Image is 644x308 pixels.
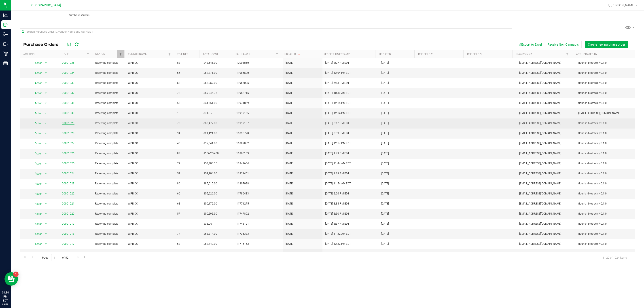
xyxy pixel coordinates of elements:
[11,11,147,20] a: Purchase Orders
[203,171,217,176] span: $59,904.00
[128,141,172,146] span: WPB DC
[177,171,198,176] span: 57
[2,303,9,306] p: 09/29
[128,232,172,236] span: WPB DC
[467,53,482,56] a: Ref Field 3
[286,202,293,206] span: [DATE]
[43,221,49,227] span: select
[203,202,217,206] span: $50,172.00
[236,101,280,105] span: 11931859
[43,251,49,257] span: select
[203,53,218,56] a: Total Cost
[578,171,632,176] span: flourish-biotrack [v0.1.0]
[578,232,632,236] span: flourish-biotrack [v0.1.0]
[62,212,74,215] a: 00001020
[128,171,172,176] span: WPB DC
[325,141,351,146] span: [DATE] 12:17 PM EDT
[43,171,49,177] span: select
[38,254,72,261] span: Page of 52
[95,111,123,115] span: Receiving complete
[62,91,74,95] a: 00001032
[519,212,573,216] span: [EMAIL_ADDRESS][DOMAIN_NAME]
[62,232,74,235] a: 00001018
[62,61,74,64] a: 00001035
[95,212,123,216] span: Receiving complete
[325,101,351,105] span: [DATE] 12:15 PM EDT
[95,121,123,125] span: Receiving complete
[177,141,198,146] span: 46
[578,222,632,226] span: flourish-biotrack [v0.1.0]
[31,70,43,76] span: Action
[31,80,43,86] span: Action
[31,191,43,197] span: Action
[177,81,198,85] span: 52
[95,171,123,176] span: Receiving complete
[575,53,597,56] a: Last Updated By
[286,111,293,115] span: [DATE]
[95,81,123,85] span: Receiving complete
[236,222,280,226] span: 11743121
[578,131,632,135] span: flourish-biotrack [v0.1.0]
[203,121,217,125] span: $63,477.00
[203,101,217,105] span: $44,351.00
[43,110,49,116] span: select
[3,42,8,46] inline-svg: Outbound
[286,222,293,226] span: [DATE]
[325,71,351,75] span: [DATE] 12:04 PM EDT
[519,181,573,186] span: [EMAIL_ADDRESS][DOMAIN_NAME]
[519,151,573,156] span: [EMAIL_ADDRESS][DOMAIN_NAME]
[381,171,389,176] span: [DATE]
[519,141,573,146] span: [EMAIL_ADDRESS][DOMAIN_NAME]
[128,121,172,125] span: WPB DC
[286,232,293,236] span: [DATE]
[286,101,293,105] span: [DATE]
[203,212,217,216] span: $50,295.90
[286,81,293,85] span: [DATE]
[519,81,573,85] span: [EMAIL_ADDRESS][DOMAIN_NAME]
[236,141,280,146] span: 11882832
[286,171,293,176] span: [DATE]
[381,121,389,125] span: [DATE]
[381,81,389,85] span: [DATE]
[519,71,573,75] span: [EMAIL_ADDRESS][DOMAIN_NAME]
[325,151,349,156] span: [DATE] 1:49 PM EDT
[84,50,92,58] a: Filter
[585,41,628,48] button: Create new purchase order
[31,181,43,187] span: Action
[62,222,74,225] a: 00001019
[43,181,49,187] span: select
[325,242,351,246] span: [DATE] 12:32 PM EDT
[516,52,532,55] a: Received By
[128,192,172,196] span: WPB DC
[128,71,172,75] span: WPB DC
[284,53,301,56] a: Created
[3,51,8,56] inline-svg: Retail
[177,111,198,115] span: 1
[578,212,632,216] span: flourish-biotrack [v0.1.0]
[236,192,280,196] span: 11786433
[519,192,573,196] span: [EMAIL_ADDRESS][DOMAIN_NAME]
[286,212,293,216] span: [DATE]
[578,81,632,85] span: flourish-biotrack [v0.1.0]
[286,141,293,146] span: [DATE]
[381,131,389,135] span: [DATE]
[203,141,217,146] span: $37,641.00
[236,91,280,95] span: 11952715
[381,232,389,236] span: [DATE]
[63,52,68,55] a: PO #
[325,81,349,85] span: [DATE] 5:13 PM EDT
[20,28,512,35] input: Search Purchase Order ID, Vendor Name and Ref Field 1
[236,111,280,115] span: 11919165
[325,121,349,125] span: [DATE] 8:17 PM EDT
[95,161,123,166] span: Receiving complete
[325,192,349,196] span: [DATE] 2:26 PM EDT
[325,111,351,115] span: [DATE] 12:14 PM EDT
[31,201,43,207] span: Action
[381,151,389,156] span: [DATE]
[236,131,280,135] span: 11896720
[31,251,43,257] span: Action
[31,171,43,177] span: Action
[166,50,173,58] a: Filter
[381,242,389,246] span: [DATE]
